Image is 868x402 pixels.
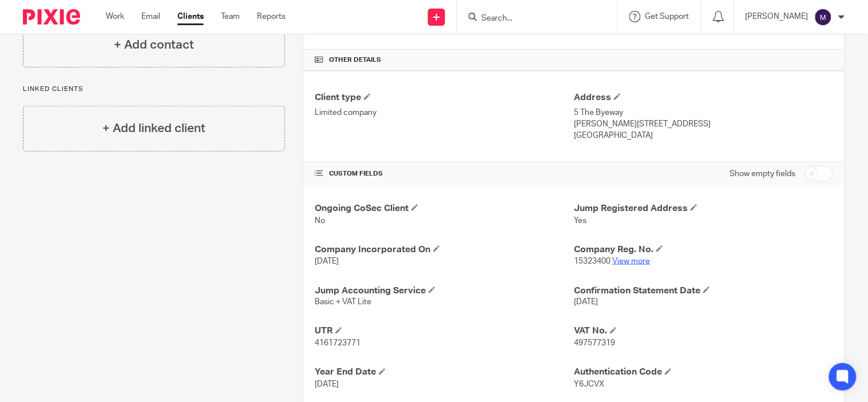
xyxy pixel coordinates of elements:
[574,367,833,379] h4: Authentication Code
[574,285,833,297] h4: Confirmation Statement Date
[574,381,604,389] span: Y6JCVX
[574,217,586,225] span: Yes
[315,381,339,389] span: [DATE]
[141,11,160,22] a: Email
[315,244,574,256] h4: Company Incorporated On
[106,11,124,22] a: Work
[574,244,833,256] h4: Company Reg. No.
[730,168,796,180] label: Show empty fields
[574,130,833,141] p: [GEOGRAPHIC_DATA]
[315,285,574,297] h4: Jump Accounting Service
[257,11,286,22] a: Reports
[315,202,574,214] h4: Ongoing CoSec Client
[315,325,574,337] h4: UTR
[574,257,611,265] span: 15323400
[221,11,240,22] a: Team
[315,91,574,104] h4: Client type
[814,8,833,26] img: svg%3E
[574,118,833,130] p: [PERSON_NAME][STREET_ADDRESS]
[480,14,583,24] input: Search
[315,367,574,379] h4: Year End Date
[612,257,650,265] a: View more
[315,340,360,348] span: 4161723771
[315,298,371,307] span: Basic + VAT Lite
[645,13,689,21] span: Get Support
[315,169,574,178] h4: CUSTOM FIELDS
[315,217,325,225] span: No
[23,9,80,25] img: Pixie
[574,202,833,214] h4: Jump Registered Address
[23,85,285,94] p: Linked clients
[746,11,808,22] p: [PERSON_NAME]
[177,11,204,22] a: Clients
[574,325,833,337] h4: VAT No.
[574,298,598,307] span: [DATE]
[102,120,205,137] h4: + Add linked client
[574,107,833,118] p: 5 The Byeway
[315,257,339,265] span: [DATE]
[574,91,833,104] h4: Address
[114,36,194,54] h4: + Add contact
[329,55,381,65] span: Other details
[315,107,574,118] p: Limited company
[574,340,615,348] span: 497577319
